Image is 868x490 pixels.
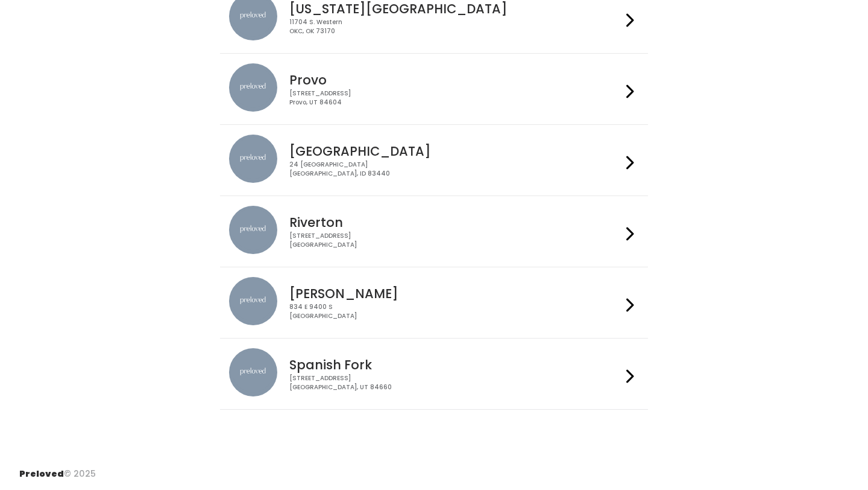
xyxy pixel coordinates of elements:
div: [STREET_ADDRESS] [GEOGRAPHIC_DATA] [289,232,621,249]
img: preloved location [229,348,277,396]
h4: [GEOGRAPHIC_DATA] [289,144,621,158]
a: preloved location [PERSON_NAME] 834 E 9400 S[GEOGRAPHIC_DATA] [229,277,638,328]
h4: Spanish Fork [289,358,621,372]
img: preloved location [229,63,277,112]
a: preloved location Spanish Fork [STREET_ADDRESS][GEOGRAPHIC_DATA], UT 84660 [229,348,638,399]
div: 11704 S. Western OKC, OK 73170 [289,18,621,36]
div: 834 E 9400 S [GEOGRAPHIC_DATA] [289,303,621,320]
a: preloved location [GEOGRAPHIC_DATA] 24 [GEOGRAPHIC_DATA][GEOGRAPHIC_DATA], ID 83440 [229,135,638,186]
div: [STREET_ADDRESS] [GEOGRAPHIC_DATA], UT 84660 [289,374,621,392]
h4: [PERSON_NAME] [289,287,621,301]
h4: Provo [289,73,621,87]
a: preloved location Provo [STREET_ADDRESS]Provo, UT 84604 [229,63,638,115]
img: preloved location [229,135,277,183]
h4: [US_STATE][GEOGRAPHIC_DATA] [289,2,621,16]
div: 24 [GEOGRAPHIC_DATA] [GEOGRAPHIC_DATA], ID 83440 [289,161,621,178]
span: Preloved [19,468,64,480]
h4: Riverton [289,215,621,229]
img: preloved location [229,206,277,254]
div: © 2025 [19,458,96,480]
div: [STREET_ADDRESS] Provo, UT 84604 [289,89,621,107]
a: preloved location Riverton [STREET_ADDRESS][GEOGRAPHIC_DATA] [229,206,638,257]
img: preloved location [229,277,277,325]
